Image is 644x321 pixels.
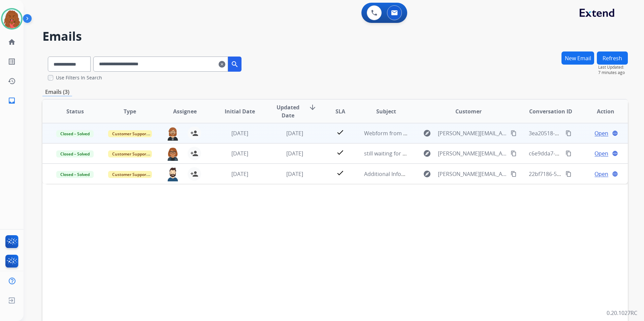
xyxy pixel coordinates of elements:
span: [DATE] [231,170,248,178]
span: [PERSON_NAME][EMAIL_ADDRESS][PERSON_NAME][DOMAIN_NAME] [438,170,507,178]
span: Customer Support [108,171,152,178]
mat-icon: content_copy [511,171,517,177]
span: Open [594,149,608,157]
mat-icon: explore [423,170,431,178]
mat-icon: language [612,171,618,177]
mat-icon: content_copy [511,150,517,156]
mat-icon: arrow_downward [309,103,317,111]
img: agent-avatar [166,167,180,181]
mat-icon: language [612,130,618,136]
span: 3ea20518-63b9-4f24-a43a-c5b56e67b871 [529,130,632,137]
span: Type [124,107,136,115]
mat-icon: check [336,128,344,136]
span: Customer Support [108,130,152,137]
span: Assignee [173,107,197,115]
span: Closed – Solved [56,171,94,178]
span: Conversation ID [529,107,572,115]
mat-icon: check [336,169,344,177]
mat-icon: person_add [190,149,198,157]
mat-icon: content_copy [566,150,572,156]
span: [DATE] [231,130,248,137]
img: avatar [2,9,21,28]
img: agent-avatar [166,147,180,161]
button: Refresh [597,51,628,65]
button: New Email [561,51,594,65]
span: Closed – Solved [56,130,94,137]
span: [PERSON_NAME][EMAIL_ADDRESS][PERSON_NAME][DOMAIN_NAME] [438,149,507,157]
span: SLA [335,107,345,115]
mat-icon: explore [423,149,431,157]
span: Open [594,170,608,178]
span: Closed – Solved [56,150,94,157]
label: Use Filters In Search [56,74,102,81]
span: still waiting for answer [364,150,421,157]
p: Emails (3) [42,88,72,96]
mat-icon: check [336,148,344,156]
span: Subject [376,107,396,115]
span: Customer [455,107,482,115]
span: Customer Support [108,150,152,157]
mat-icon: explore [423,129,431,137]
span: [DATE] [286,150,303,157]
mat-icon: content_copy [566,171,572,177]
mat-icon: search [231,60,239,68]
mat-icon: history [8,77,16,85]
span: c6e9dda7-658f-452a-a0cd-15a18327bed2 [529,150,632,157]
img: agent-avatar [166,127,180,141]
th: Action [573,100,628,123]
span: Open [594,129,608,137]
mat-icon: home [8,38,16,46]
span: [DATE] [231,150,248,157]
mat-icon: inbox [8,97,16,105]
h2: Emails [42,30,628,43]
mat-icon: clear [219,60,225,68]
span: [DATE] [286,170,303,178]
span: 22bf7186-5157-4953-a780-63d5eb87154a [529,170,632,178]
mat-icon: content_copy [511,130,517,136]
mat-icon: list_alt [8,58,16,66]
span: Additional Information Needed [364,170,443,178]
mat-icon: person_add [190,129,198,137]
mat-icon: person_add [190,170,198,178]
span: Updated Date [273,103,303,119]
mat-icon: content_copy [566,130,572,136]
span: 7 minutes ago [598,70,628,75]
span: [DATE] [286,130,303,137]
span: Webform from [PERSON_NAME][EMAIL_ADDRESS][PERSON_NAME][DOMAIN_NAME] on [DATE] [364,130,600,137]
span: Last Updated: [598,65,628,70]
p: 0.20.1027RC [607,309,637,317]
span: Initial Date [225,107,255,115]
span: Status [66,107,84,115]
mat-icon: language [612,150,618,156]
span: [PERSON_NAME][EMAIL_ADDRESS][PERSON_NAME][DOMAIN_NAME] [438,129,507,137]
